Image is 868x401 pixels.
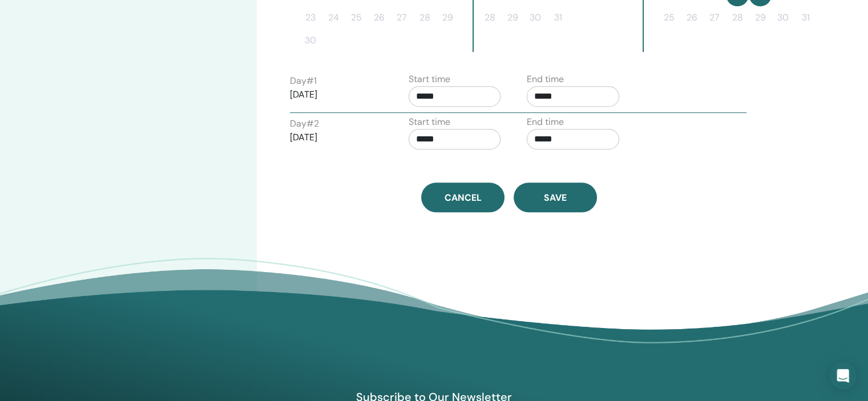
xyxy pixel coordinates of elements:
[368,6,390,29] button: 26
[703,6,726,29] button: 27
[657,6,680,29] button: 25
[322,6,345,29] button: 24
[290,88,382,102] p: [DATE]
[299,6,322,29] button: 23
[421,183,504,212] a: Cancel
[478,6,501,29] button: 28
[527,115,564,129] label: End time
[772,6,794,29] button: 30
[829,362,857,390] div: Open Intercom Messenger
[524,6,547,29] button: 30
[749,6,772,29] button: 29
[436,6,459,29] button: 29
[390,6,413,29] button: 27
[409,115,450,129] label: Start time
[726,6,749,29] button: 28
[445,192,482,204] span: Cancel
[413,6,436,29] button: 28
[290,131,382,144] p: [DATE]
[345,6,368,29] button: 25
[794,6,817,29] button: 31
[680,6,703,29] button: 26
[547,6,570,29] button: 31
[409,72,450,86] label: Start time
[290,74,317,88] label: Day # 1
[514,183,597,212] button: Save
[290,117,319,131] label: Day # 2
[527,72,564,86] label: End time
[544,192,567,204] span: Save
[501,6,524,29] button: 29
[299,29,322,52] button: 30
